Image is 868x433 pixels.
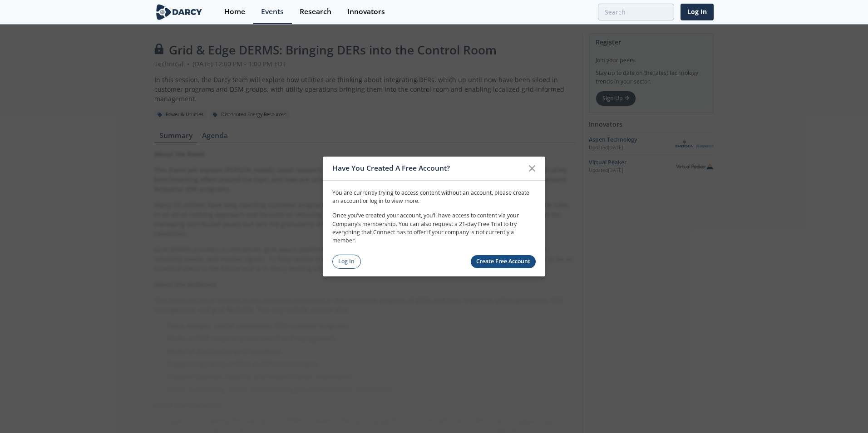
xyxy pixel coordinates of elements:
div: Home [224,8,245,15]
div: Have You Created A Free Account? [332,160,523,177]
div: Research [300,8,331,15]
a: Create Free Account [471,255,536,268]
a: Log In [681,4,714,20]
p: You are currently trying to access content without an account, please create an account or log in... [332,188,536,205]
div: Events [261,8,284,15]
a: Log In [332,255,361,269]
p: Once you’ve created your account, you’ll have access to content via your Company’s membership. Yo... [332,212,536,245]
div: Innovators [347,8,385,15]
img: logo-wide.svg [154,4,204,20]
input: Advanced Search [598,4,674,20]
